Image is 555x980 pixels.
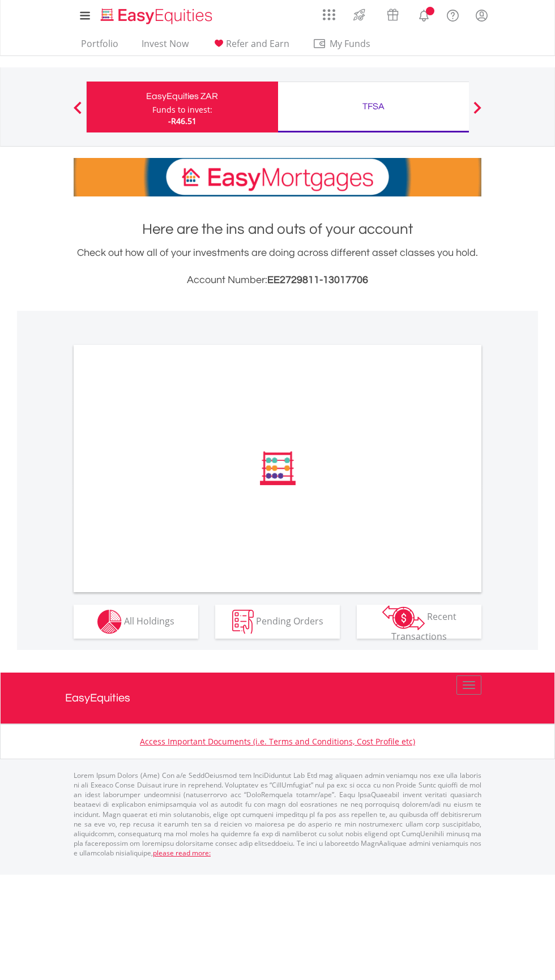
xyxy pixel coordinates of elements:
a: My Profile [467,3,496,28]
a: Home page [96,3,217,25]
span: My Funds [313,36,387,51]
a: Invest Now [137,38,193,55]
img: EasyEquities_Logo.png [99,7,217,25]
img: pending_instructions-wht.png [232,610,254,634]
img: grid-menu-icon.svg [323,8,335,21]
a: Portfolio [76,38,123,55]
h1: Here are the ins and outs of your account [74,219,481,239]
div: Check out how all of your investments are doing across different asset classes you hold. [74,245,481,288]
p: Lorem Ipsum Dolors (Ame) Con a/e SeddOeiusmod tem InciDiduntut Lab Etd mag aliquaen admin veniamq... [74,771,481,858]
img: EasyMortage Promotion Banner [74,158,481,196]
a: please read more: [153,848,211,858]
span: EE2729811-13017706 [267,275,368,285]
span: All Holdings [124,614,174,627]
div: Funds to invest: [152,104,212,115]
img: vouchers-v2.svg [383,6,402,24]
img: thrive-v2.svg [350,6,369,24]
div: EasyEquities ZAR [93,88,271,104]
span: Refer and Earn [226,37,289,50]
a: EasyEquities [65,673,490,724]
span: Pending Orders [256,614,323,627]
button: Pending Orders [215,605,340,639]
a: Access Important Documents (i.e. Terms and Conditions, Cost Profile etc) [140,736,415,747]
a: Notifications [409,3,438,25]
a: FAQ's and Support [438,3,467,25]
div: TFSA [285,99,463,114]
a: Refer and Earn [207,38,294,55]
button: Next [466,107,489,118]
button: All Holdings [74,605,198,639]
h3: Account Number: [74,272,481,288]
img: holdings-wht.png [97,610,122,634]
button: Recent Transactions [357,605,481,639]
span: -R46.51 [168,115,197,126]
a: AppsGrid [315,3,343,21]
button: Previous [66,107,89,118]
a: Vouchers [376,3,409,24]
img: transactions-zar-wht.png [382,605,425,630]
